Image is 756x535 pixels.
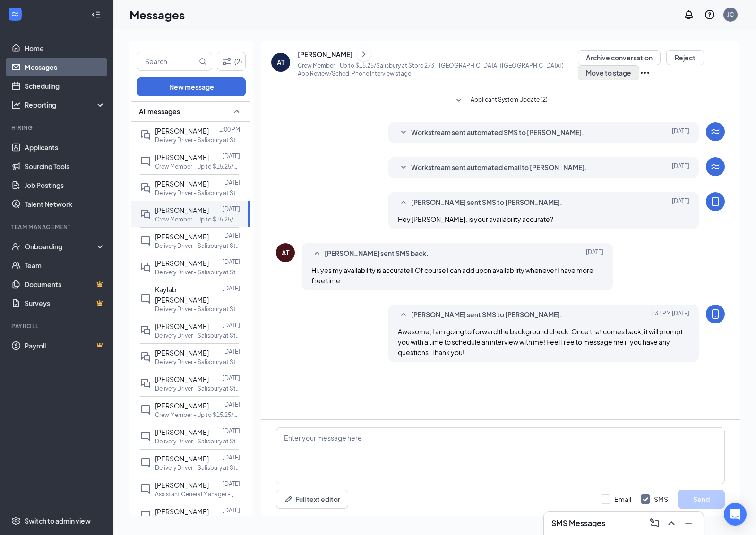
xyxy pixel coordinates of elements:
p: [DATE] [223,348,240,356]
button: ChevronUp [664,516,679,531]
svg: Ellipses [639,67,651,78]
a: PayrollCrown [25,336,105,355]
div: [PERSON_NAME] [298,50,352,59]
svg: SmallChevronDown [398,162,409,173]
button: Filter (2) [217,52,246,71]
button: Minimize [681,516,696,531]
p: [DATE] [223,374,240,382]
svg: WorkstreamLogo [710,126,721,137]
span: [PERSON_NAME] [155,127,209,135]
span: [PERSON_NAME] [155,375,209,383]
a: Talent Network [25,195,105,213]
p: Crew Member - Up to $15.25/Salisbury at Store 273 - [GEOGRAPHIC_DATA] ([GEOGRAPHIC_DATA]) [155,215,240,223]
p: Delivery Driver - Salisbury at Store [STREET_ADDRESS]) [155,384,240,392]
svg: SmallChevronDown [398,127,409,138]
p: [DATE] [223,400,240,408]
span: All messages [139,107,180,116]
p: [DATE] [223,321,240,329]
div: Reporting [25,100,106,110]
div: Hiring [11,124,103,132]
span: Hi, yes my availability is accurate!! Of course I can add upon availability whenever I have more ... [311,266,593,285]
p: Delivery Driver - Salisbury at Store [STREET_ADDRESS]) [155,305,240,313]
p: 1:00 PM [219,126,240,134]
button: Move to stage [578,65,639,80]
svg: MobileSms [710,308,721,320]
div: Team Management [11,223,103,231]
a: SurveysCrown [25,294,105,313]
span: [PERSON_NAME] [155,348,209,357]
p: Crew Member - Up to $15.25/Salisbury at Store 273 - [GEOGRAPHIC_DATA] ([GEOGRAPHIC_DATA]) - App R... [298,61,578,77]
svg: DoubleChat [140,182,151,194]
button: ComposeMessage [647,516,662,531]
span: [PERSON_NAME] [155,401,209,410]
svg: MagnifyingGlass [199,58,206,65]
span: [PERSON_NAME] [155,428,209,436]
p: [DATE] [223,231,240,239]
span: [PERSON_NAME] sent SMS back. [325,248,429,259]
span: [DATE] [672,162,689,173]
p: Delivery Driver - Salisbury at Store [STREET_ADDRESS]) [155,331,240,340]
p: Delivery Driver - Salisbury at Store [STREET_ADDRESS]) [155,464,240,472]
a: Applicants [25,138,105,157]
div: JC [727,10,734,18]
p: [DATE] [223,258,240,266]
button: SmallChevronDownApplicant System Update (2) [453,95,548,106]
svg: Analysis [11,100,21,110]
h1: Messages [129,7,185,23]
a: Job Postings [25,176,105,195]
svg: UserCheck [11,242,21,251]
p: [DATE] [223,506,240,514]
svg: DoubleChat [140,129,151,141]
svg: SmallChevronUp [398,309,409,321]
a: DocumentsCrown [25,275,105,294]
span: [PERSON_NAME] sent SMS to [PERSON_NAME]. [411,309,562,321]
p: Crew Member - Up to $15.25/Salisbury at Store 273 - [GEOGRAPHIC_DATA] ([GEOGRAPHIC_DATA]) [155,162,240,170]
a: Team [25,256,105,275]
svg: SmallChevronUp [231,106,242,117]
svg: DoubleChat [140,209,151,220]
svg: DoubleChat [140,262,151,273]
svg: Notifications [683,9,695,20]
span: Hey [PERSON_NAME], is your availability accurate? [398,215,553,223]
svg: WorkstreamLogo [710,161,721,172]
span: [PERSON_NAME] [155,454,209,463]
p: Delivery Driver - Salisbury at Store [STREET_ADDRESS]) [155,358,240,366]
span: Workstream sent automated SMS to [PERSON_NAME]. [411,127,584,138]
svg: WorkstreamLogo [10,9,20,19]
svg: ComposeMessage [649,518,660,529]
svg: DoubleChat [140,351,151,363]
p: [DATE] [223,284,240,292]
svg: Pen [284,494,293,504]
p: Crew Member - Up to $15.25/Salisbury at Store 273 - [GEOGRAPHIC_DATA] ([GEOGRAPHIC_DATA]) [155,411,240,419]
span: Applicant System Update (2) [471,95,548,106]
svg: Minimize [683,518,694,529]
svg: SmallChevronUp [398,197,409,208]
div: AT [282,248,289,257]
span: [PERSON_NAME] [155,179,209,188]
span: [PERSON_NAME] sent SMS to [PERSON_NAME]. [411,197,562,208]
p: [DATE] [223,453,240,461]
input: Search [137,52,197,70]
button: ChevronRight [357,47,371,61]
button: Reject [666,50,704,65]
svg: Settings [11,516,21,526]
svg: MobileSms [710,196,721,207]
div: AT [277,58,284,67]
svg: ChatInactive [140,510,151,521]
span: Awesome, I am going to forward the background check. Once that comes back, it will prompt you wit... [398,327,683,357]
button: New message [137,77,246,96]
p: [DATE] [223,480,240,488]
svg: ChatInactive [140,156,151,167]
span: [DATE] 1:31 PM [650,309,689,321]
svg: ChevronRight [359,49,369,60]
svg: Filter [221,56,232,67]
p: Delivery Driver - Salisbury at Store [STREET_ADDRESS]) [155,268,240,276]
svg: ChevronUp [666,518,677,529]
p: Assistant General Manager - [GEOGRAPHIC_DATA] at Store [STREET_ADDRESS] [155,490,240,498]
button: Archive conversation [578,50,661,65]
div: Open Intercom Messenger [724,503,747,526]
button: Send [678,490,725,509]
p: [DATE] [223,427,240,435]
span: [PERSON_NAME] [155,507,209,516]
svg: SmallChevronDown [453,95,464,106]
